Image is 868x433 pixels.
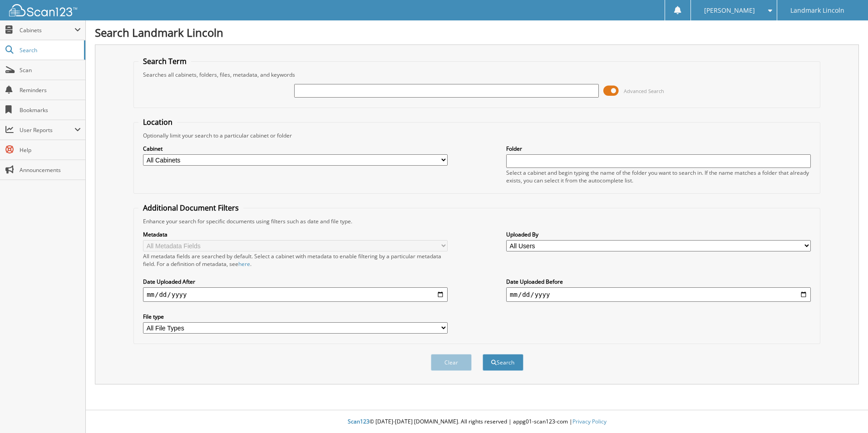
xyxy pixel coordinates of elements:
span: Bookmarks [20,106,81,114]
a: Privacy Policy [572,418,607,425]
label: Date Uploaded Before [506,278,811,285]
div: Searches all cabinets, folders, files, metadata, and keywords [138,71,815,79]
div: Optionally limit your search to a particular cabinet or folder [138,132,815,139]
input: start [143,287,448,302]
div: All metadata fields are searched by default. Select a cabinet with metadata to enable filtering b... [143,252,448,268]
span: Advanced Search [624,88,664,94]
span: Landmark Lincoln [790,8,844,13]
span: User Reports [20,126,74,134]
label: Cabinet [143,145,448,153]
div: Enhance your search for specific documents using filters such as date and file type. [138,217,815,225]
label: Uploaded By [506,231,811,238]
div: © [DATE]-[DATE] [DOMAIN_NAME]. All rights reserved | appg01-scan123-com | [86,411,868,433]
a: here [238,260,250,268]
span: Scan [20,66,81,74]
legend: Search Term [138,56,191,66]
img: scan123-logo-white.svg [9,4,77,16]
input: end [506,287,811,302]
span: Search [20,46,79,54]
label: Metadata [143,231,448,238]
span: Help [20,146,81,154]
legend: Location [138,117,177,127]
span: Scan123 [348,418,370,425]
h1: Search Landmark Lincoln [95,25,859,40]
button: Clear [431,354,472,371]
span: Reminders [20,86,81,94]
label: Date Uploaded After [143,278,448,285]
legend: Additional Document Filters [138,203,243,213]
button: Search [483,354,523,371]
label: File type [143,313,448,320]
div: Select a cabinet and begin typing the name of the folder you want to search in. If the name match... [506,169,811,184]
span: Announcements [20,166,81,174]
label: Folder [506,145,811,153]
span: Cabinets [20,26,74,34]
span: [PERSON_NAME] [704,8,755,13]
